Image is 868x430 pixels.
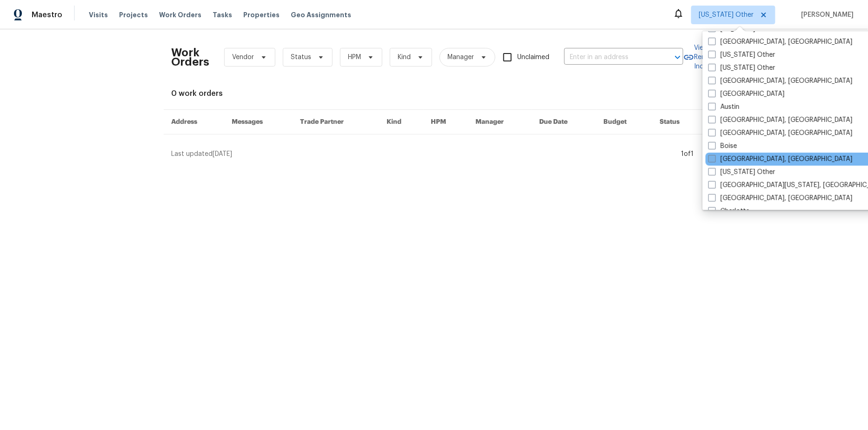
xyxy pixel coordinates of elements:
[708,128,853,138] label: [GEOGRAPHIC_DATA], [GEOGRAPHIC_DATA]
[447,53,474,62] span: Manager
[423,110,468,134] th: HPM
[232,53,254,62] span: Vendor
[379,110,423,134] th: Kind
[171,149,679,159] div: Last updated
[708,207,750,216] label: Charlotte
[699,10,754,20] span: [US_STATE] Other
[171,89,697,98] div: 0 work orders
[683,43,711,71] a: View Reno Index
[708,37,853,47] label: [GEOGRAPHIC_DATA], [GEOGRAPHIC_DATA]
[708,89,785,99] label: [GEOGRAPHIC_DATA]
[708,194,853,203] label: [GEOGRAPHIC_DATA], [GEOGRAPHIC_DATA]
[32,10,62,20] span: Maestro
[348,53,361,62] span: HPM
[708,50,775,60] label: [US_STATE] Other
[468,110,532,134] th: Manager
[798,10,854,20] span: [PERSON_NAME]
[671,51,684,64] button: Open
[224,110,293,134] th: Messages
[708,76,853,86] label: [GEOGRAPHIC_DATA], [GEOGRAPHIC_DATA]
[596,110,653,134] th: Budget
[708,63,775,73] label: [US_STATE] Other
[213,151,232,157] span: [DATE]
[293,110,380,134] th: Trade Partner
[653,110,704,134] th: Status
[119,10,148,20] span: Projects
[708,168,775,177] label: [US_STATE] Other
[708,141,737,151] label: Boise
[159,10,201,20] span: Work Orders
[681,149,694,159] div: 1 of 1
[171,48,209,67] h2: Work Orders
[243,10,280,20] span: Properties
[708,115,853,125] label: [GEOGRAPHIC_DATA], [GEOGRAPHIC_DATA]
[517,53,549,62] span: Unclaimed
[708,155,853,164] label: [GEOGRAPHIC_DATA], [GEOGRAPHIC_DATA]
[564,50,657,65] input: Enter in an address
[89,10,108,20] span: Visits
[708,102,740,112] label: Austin
[213,12,232,18] span: Tasks
[398,53,411,62] span: Kind
[291,10,351,20] span: Geo Assignments
[291,53,311,62] span: Status
[532,110,596,134] th: Due Date
[164,110,224,134] th: Address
